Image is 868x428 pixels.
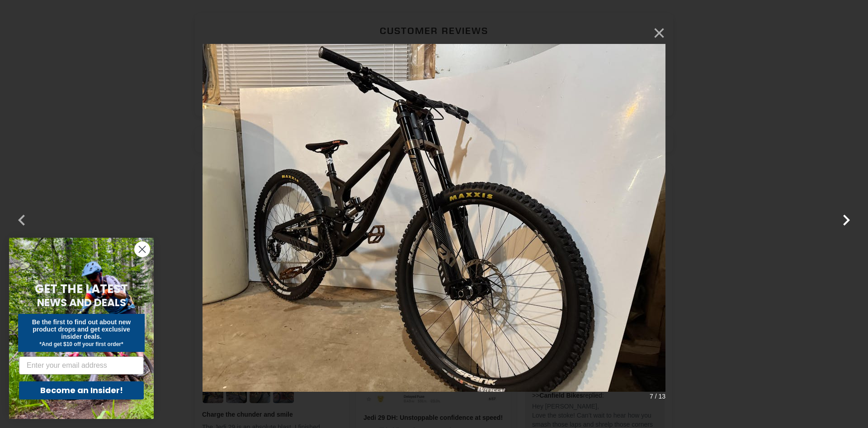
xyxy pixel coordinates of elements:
[19,381,144,399] button: Become an Insider!
[835,203,857,225] button: Next (Right arrow key)
[11,203,33,225] button: Previous (Left arrow key)
[19,356,144,375] input: Enter your email address
[644,22,665,44] button: ×
[39,341,123,347] span: *And get $10 off your first order*
[32,318,131,340] span: Be the first to find out about new product drops and get exclusive insider deals.
[37,295,126,310] span: NEWS AND DEALS
[134,241,150,257] button: Close dialog
[35,281,128,297] span: GET THE LATEST
[203,22,665,406] img: User picture
[650,390,665,403] span: 7 / 13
